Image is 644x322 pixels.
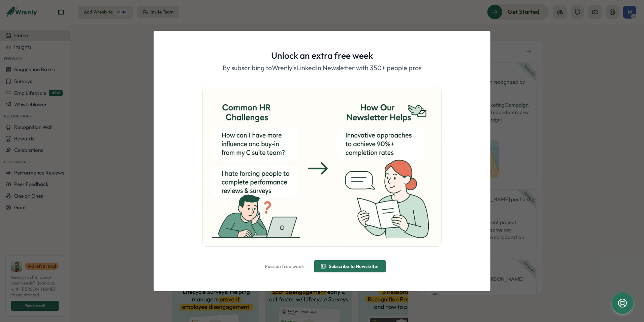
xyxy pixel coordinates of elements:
[265,264,304,269] span: Pass on free week
[314,260,386,272] button: Subscribe to Newsletter
[258,260,310,272] button: Pass on free week
[329,264,379,269] span: Subscribe to Newsletter
[223,63,421,73] p: By subscribing to Wrenly's LinkedIn Newsletter with 350+ people pros
[203,87,441,246] img: ChatGPT Image
[271,50,373,61] h1: Unlock an extra free week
